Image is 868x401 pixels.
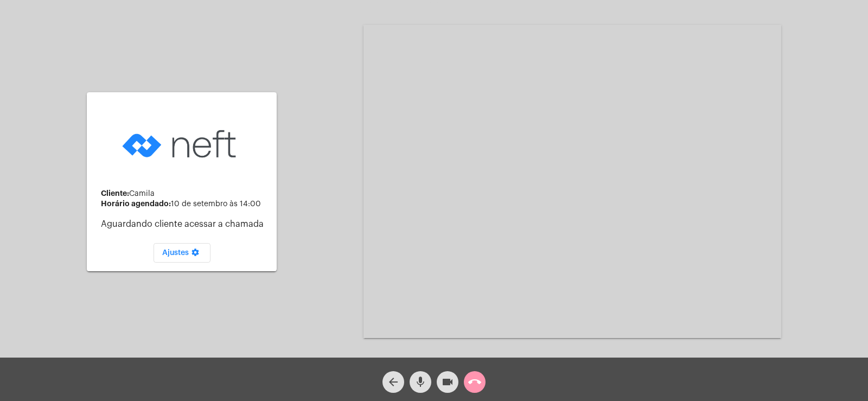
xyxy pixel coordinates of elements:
[119,113,244,175] img: logo-neft-novo-2.png
[189,248,202,261] mat-icon: settings
[468,375,481,389] mat-icon: call_end
[387,375,400,389] mat-icon: arrow_back
[101,189,129,197] strong: Cliente:
[101,219,268,229] p: Aguardando cliente acessar a chamada
[154,243,210,263] button: Ajustes
[441,375,454,389] mat-icon: videocam
[101,200,268,208] div: 10 de setembro às 14:00
[162,249,202,257] span: Ajustes
[101,200,171,207] strong: Horário agendado:
[101,189,268,198] div: Camila
[414,375,427,389] mat-icon: mic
